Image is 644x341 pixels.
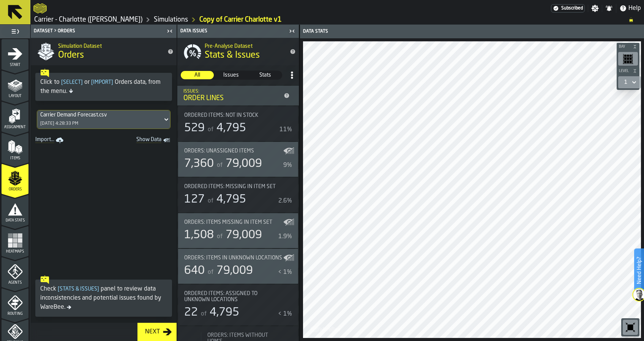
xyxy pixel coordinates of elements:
[181,71,214,79] div: thumb
[621,78,638,87] div: DropdownMenuValue-1
[184,193,205,206] div: 127
[179,28,287,34] div: Data Issues
[2,39,28,69] li: menu Start
[2,101,28,132] li: menu Assignment
[617,43,639,50] button: button-
[56,286,101,292] span: Stats & Issues
[2,132,28,163] li: menu Items
[184,148,283,154] div: Title
[216,265,253,277] span: 79,009
[32,28,164,34] div: Dataset > Orders
[91,80,93,85] span: [
[81,80,83,85] span: ]
[2,257,28,287] li: menu Agents
[616,4,644,13] label: button-toggle-Help
[635,249,643,292] label: Need Help?
[184,228,214,242] div: 1,508
[283,142,295,157] label: button-toggle-Show on Map
[205,49,260,61] span: Stats & Issues
[58,286,60,292] span: [
[283,213,295,228] label: button-toggle-Show on Map
[184,219,283,225] div: Title
[208,198,213,204] span: of
[164,27,175,36] label: button-toggle-Close me
[178,213,298,248] div: stat-Orders: Items missing in Item Set
[588,5,602,12] label: button-toggle-Settings
[226,158,262,170] span: 79,009
[617,67,639,75] button: button-
[249,71,281,79] span: Stats
[283,249,295,264] label: button-toggle-Show on Map
[278,268,292,277] div: < 1%
[184,264,205,278] div: 640
[34,16,142,24] a: link-to-/wh/i/e074fb63-00ea-4531-a7c9-ea0a191b3e4f
[178,178,298,212] div: stat-Ordered Items: Missing in Item Set
[216,123,246,134] span: 4,795
[208,127,213,133] span: of
[111,80,113,85] span: ]
[602,5,616,12] label: button-toggle-Notifications
[2,70,28,101] li: menu Layout
[184,291,292,303] div: Title
[2,156,28,160] span: Items
[184,219,272,225] span: Orders: Items missing in Item Set
[183,94,281,102] div: Order Lines
[97,286,99,292] span: ]
[2,94,28,98] span: Layout
[617,45,631,49] span: Bay
[2,187,28,192] span: Orders
[40,78,167,96] div: Click to or Orders data, from the menu.
[184,148,254,154] span: Orders: Unassigned Items
[201,311,207,317] span: of
[184,184,283,190] div: Title
[110,137,161,144] span: Show Data
[2,226,28,256] li: menu Heatmaps
[551,4,585,13] a: link-to-/wh/i/e074fb63-00ea-4531-a7c9-ea0a191b3e4f/settings/billing
[177,38,299,65] div: title-Stats & Issues
[40,284,167,312] div: Check panel to review data inconsistencies and potential issues found by WareBee.
[154,16,188,24] a: link-to-/wh/i/e074fb63-00ea-4531-a7c9-ea0a191b3e4f
[215,71,247,79] span: Issues
[2,63,28,67] span: Start
[2,218,28,223] span: Data Stats
[2,312,28,316] span: Routing
[300,25,644,38] header: Data Stats
[184,112,283,118] div: Title
[181,71,213,79] span: All
[184,306,198,319] div: 22
[621,318,639,336] div: button-toolbar-undefined
[561,6,583,11] span: Subscribed
[184,255,283,261] div: Title
[177,25,299,38] header: Data Issues
[184,255,282,261] span: Orders: Items in Unknown locations
[301,29,473,34] div: Data Stats
[184,157,214,171] div: 7,360
[279,125,292,134] div: 11%
[184,291,283,303] span: Ordered items: Assigned to unknown locations
[2,281,28,285] span: Agents
[283,161,292,170] div: 9%
[61,80,63,85] span: [
[37,110,170,129] div: DropdownMenuValue-2ee68b33-ab39-40a9-880e-2413122eca49[DATE] 4:28:33 PM
[137,323,177,341] button: button-Next
[183,89,281,94] div: Issues:
[2,163,28,194] li: menu Orders
[184,219,292,225] div: Title
[278,310,292,319] div: < 1%
[2,288,28,318] li: menu Routing
[178,249,298,284] div: stat-Orders: Items in Unknown locations
[2,26,28,37] label: button-toggle-Toggle Full Menu
[33,15,641,24] nav: Breadcrumb
[226,229,262,241] span: 79,009
[90,80,115,85] span: Import
[217,162,223,168] span: of
[184,184,292,190] div: Title
[184,112,258,118] span: Ordered Items: Not in Stock
[184,291,283,303] div: Title
[214,71,248,80] label: button-switch-multi-Issues
[33,2,47,15] a: logo-header
[178,142,298,177] div: stat-Orders: Unassigned Items
[287,27,297,36] label: button-toggle-Close me
[40,112,159,118] div: DropdownMenuValue-2ee68b33-ab39-40a9-880e-2413122eca49
[32,135,68,146] a: link-to-/wh/i/e074fb63-00ea-4531-a7c9-ea0a191b3e4f/import/orders/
